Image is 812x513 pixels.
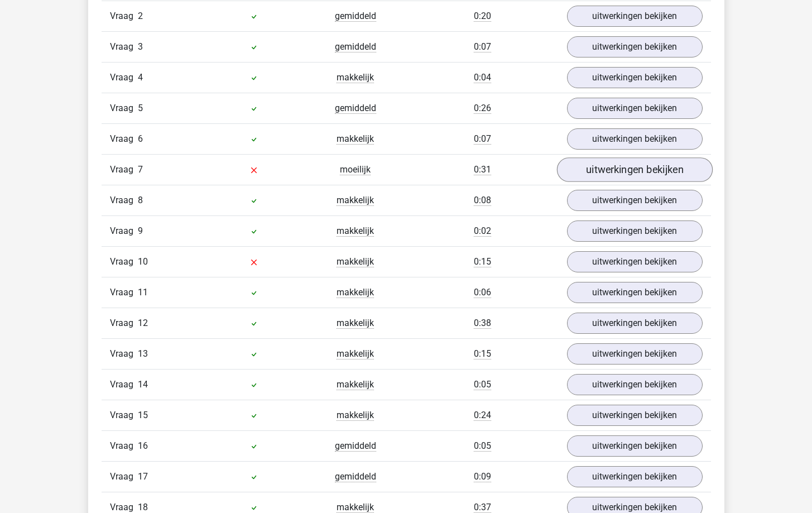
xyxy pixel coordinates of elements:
[474,287,491,298] span: 0:06
[474,318,491,329] span: 0:38
[567,128,703,150] a: uitwerkingen bekijken
[110,286,138,299] span: Vraag
[337,256,374,267] span: makkelijk
[337,318,374,329] span: makkelijk
[335,471,376,482] span: gemiddeld
[474,11,491,22] span: 0:20
[474,41,491,52] span: 0:07
[474,410,491,421] span: 0:24
[110,317,138,330] span: Vraag
[110,347,138,361] span: Vraag
[138,133,143,144] span: 6
[138,502,148,512] span: 18
[337,133,374,145] span: makkelijk
[474,103,491,114] span: 0:26
[474,256,491,267] span: 0:15
[337,226,374,237] span: makkelijk
[567,313,703,334] a: uitwerkingen bekijken
[110,132,138,146] span: Vraag
[138,41,143,52] span: 3
[138,226,143,236] span: 9
[110,163,138,176] span: Vraag
[337,410,374,421] span: makkelijk
[556,157,712,182] a: uitwerkingen bekijken
[110,378,138,391] span: Vraag
[138,379,148,390] span: 14
[138,287,148,298] span: 11
[138,256,148,267] span: 10
[337,379,374,390] span: makkelijk
[567,251,703,272] a: uitwerkingen bekijken
[335,103,376,114] span: gemiddeld
[474,348,491,359] span: 0:15
[335,41,376,52] span: gemiddeld
[110,102,138,115] span: Vraag
[138,72,143,83] span: 4
[337,72,374,83] span: makkelijk
[138,318,148,328] span: 12
[110,439,138,453] span: Vraag
[567,435,703,457] a: uitwerkingen bekijken
[138,440,148,451] span: 16
[138,348,148,359] span: 13
[474,379,491,390] span: 0:05
[110,255,138,269] span: Vraag
[110,224,138,238] span: Vraag
[474,471,491,482] span: 0:09
[110,470,138,483] span: Vraag
[474,133,491,145] span: 0:07
[567,6,703,27] a: uitwerkingen bekijken
[567,36,703,57] a: uitwerkingen bekijken
[335,11,376,22] span: gemiddeld
[567,190,703,211] a: uitwerkingen bekijken
[474,195,491,206] span: 0:08
[138,471,148,482] span: 17
[138,410,148,420] span: 15
[335,440,376,452] span: gemiddeld
[110,194,138,207] span: Vraag
[567,220,703,242] a: uitwerkingen bekijken
[337,287,374,298] span: makkelijk
[567,374,703,395] a: uitwerkingen bekijken
[474,226,491,237] span: 0:02
[110,9,138,23] span: Vraag
[567,343,703,365] a: uitwerkingen bekijken
[567,67,703,88] a: uitwerkingen bekijken
[340,164,371,175] span: moeilijk
[337,502,374,513] span: makkelijk
[567,466,703,487] a: uitwerkingen bekijken
[567,282,703,303] a: uitwerkingen bekijken
[567,98,703,119] a: uitwerkingen bekijken
[337,195,374,206] span: makkelijk
[138,103,143,113] span: 5
[337,348,374,359] span: makkelijk
[474,502,491,513] span: 0:37
[110,40,138,54] span: Vraag
[138,195,143,205] span: 8
[110,409,138,422] span: Vraag
[474,164,491,175] span: 0:31
[474,440,491,452] span: 0:05
[567,405,703,426] a: uitwerkingen bekijken
[474,72,491,83] span: 0:04
[138,11,143,21] span: 2
[110,71,138,84] span: Vraag
[138,164,143,175] span: 7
